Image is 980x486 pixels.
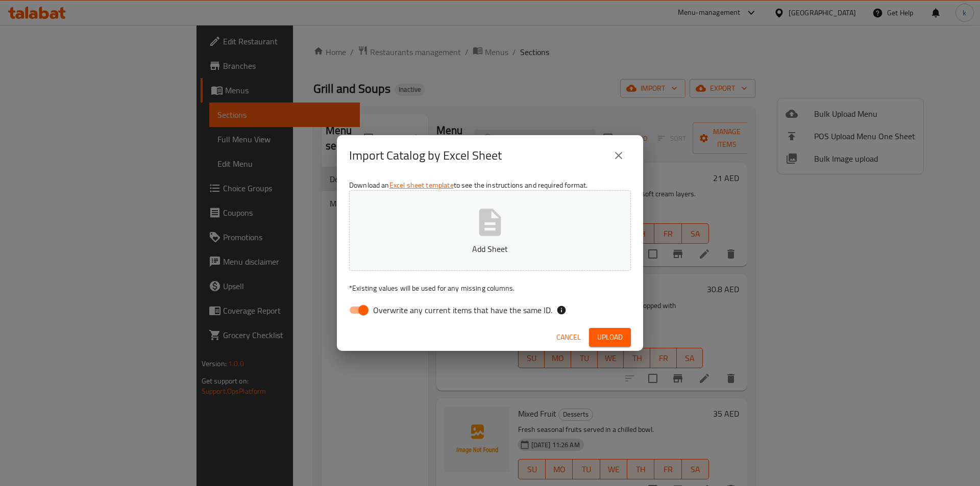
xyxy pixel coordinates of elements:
[349,147,502,164] h2: Import Catalog by Excel Sheet
[365,243,615,255] p: Add Sheet
[552,328,585,347] button: Cancel
[349,190,631,271] button: Add Sheet
[556,305,567,315] svg: If the overwrite option isn't selected, then the items that match an existing ID will be ignored ...
[556,331,581,344] span: Cancel
[389,178,454,192] a: Excel sheet template
[606,143,631,168] button: close
[589,328,631,347] button: Upload
[349,283,631,293] p: Existing values will be used for any missing columns.
[597,331,623,344] span: Upload
[337,176,643,324] div: Download an to see the instructions and required format.
[373,304,552,316] span: Overwrite any current items that have the same ID.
